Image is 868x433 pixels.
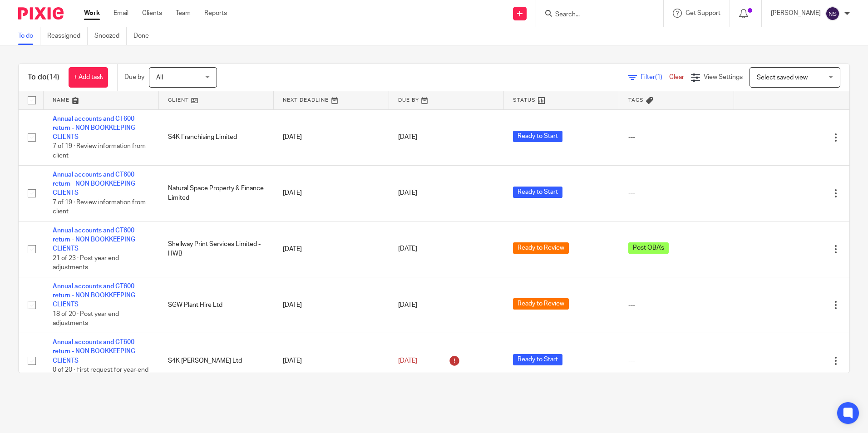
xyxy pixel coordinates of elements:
div: --- [628,188,725,197]
span: [DATE] [398,246,417,252]
a: Annual accounts and CT600 return - NON BOOKKEEPING CLIENTS [53,227,135,252]
span: Ready to Review [513,242,569,254]
div: --- [628,300,725,310]
span: 18 of 20 · Post year end adjustments [53,311,119,327]
td: S4K Franchising Limited [159,109,274,165]
a: Email [113,9,128,18]
a: Annual accounts and CT600 return - NON BOOKKEEPING CLIENTS [53,339,135,364]
span: 0 of 20 · First request for year-end information [53,367,148,383]
a: Snoozed [94,27,127,45]
span: Select saved view [757,74,808,81]
a: Reassigned [47,27,88,45]
td: [DATE] [274,221,389,277]
a: Clear [669,74,684,80]
span: Post OBA's [628,242,669,254]
span: [DATE] [398,190,417,197]
a: Annual accounts and CT600 return - NON BOOKKEEPING CLIENTS [53,283,135,308]
span: (14) [47,74,59,81]
span: Ready to Review [513,298,569,310]
td: Shellway Print Services Limited - HWB [159,221,274,277]
td: [DATE] [274,165,389,221]
span: All [156,74,163,81]
input: Search [554,11,636,19]
p: Due by [124,73,144,82]
span: View Settings [704,74,743,80]
span: Tags [628,98,644,103]
a: Annual accounts and CT600 return - NON BOOKKEEPING CLIENTS [53,116,135,141]
span: Ready to Start [513,131,562,142]
td: [DATE] [274,109,389,165]
span: Get Support [686,10,720,16]
a: Done [133,27,156,45]
span: (1) [655,74,662,80]
span: [DATE] [398,358,417,364]
img: Pixie [18,7,64,20]
span: [DATE] [398,134,417,140]
td: S4K [PERSON_NAME] Ltd [159,333,274,389]
p: [PERSON_NAME] [771,9,821,18]
span: Ready to Start [513,187,562,198]
a: To do [18,27,40,45]
td: [DATE] [274,333,389,389]
span: Ready to Start [513,354,562,365]
a: Work [84,9,100,18]
span: Filter [641,74,669,80]
span: 21 of 23 · Post year end adjustments [53,255,119,271]
span: 7 of 19 · Review information from client [53,199,146,215]
a: Team [176,9,191,18]
span: 7 of 19 · Review information from client [53,143,146,159]
h1: To do [28,73,59,82]
span: [DATE] [398,302,417,308]
a: Reports [204,9,227,18]
td: SGW Plant Hire Ltd [159,277,274,333]
td: Natural Space Property & Finance Limited [159,165,274,221]
a: Annual accounts and CT600 return - NON BOOKKEEPING CLIENTS [53,172,135,197]
a: + Add task [69,67,108,88]
div: --- [628,356,725,365]
td: [DATE] [274,277,389,333]
img: svg%3E [825,6,840,21]
div: --- [628,133,725,142]
a: Clients [142,9,162,18]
